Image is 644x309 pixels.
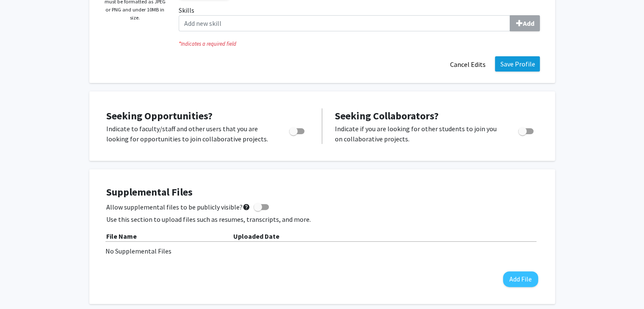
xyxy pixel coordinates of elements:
[179,5,540,31] label: Skills
[179,15,510,31] input: SkillsAdd
[106,109,213,122] span: Seeking Opportunities?
[510,15,540,31] button: Skills
[522,19,534,28] b: Add
[106,214,538,224] p: Use this section to upload files such as resumes, transcripts, and more.
[444,56,491,72] button: Cancel Edits
[233,232,279,240] b: Uploaded Date
[503,271,538,287] button: Add File
[106,232,137,240] b: File Name
[105,246,539,256] div: No Supplemental Files
[335,124,502,144] p: Indicate if you are looking for other students to join you on collaborative projects.
[179,40,540,48] i: Indicates a required field
[286,124,309,136] div: Toggle
[106,124,273,144] p: Indicate to faculty/staff and other users that you are looking for opportunities to join collabor...
[106,202,250,212] span: Allow supplemental files to be publicly visible?
[243,202,250,212] mat-icon: help
[335,109,439,122] span: Seeking Collaborators?
[106,186,538,199] h4: Supplemental Files
[515,124,538,136] div: Toggle
[495,56,540,72] button: Save Profile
